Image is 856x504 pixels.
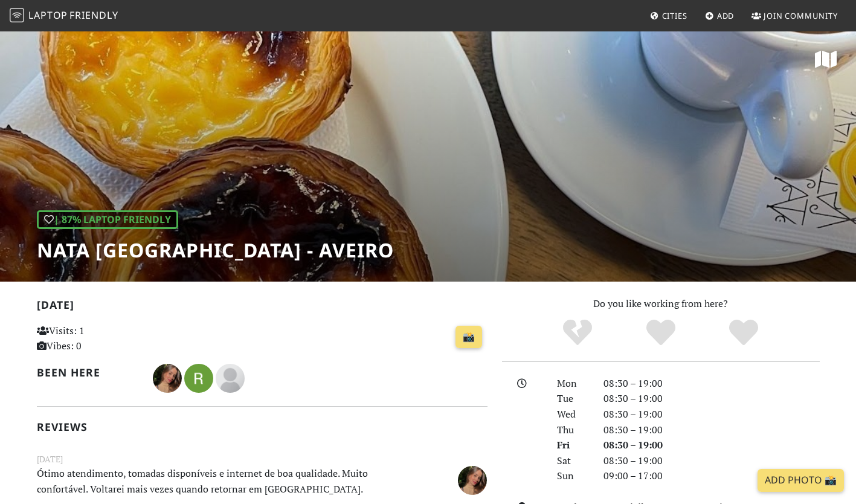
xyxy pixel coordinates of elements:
div: 08:30 – 19:00 [596,453,827,469]
div: 08:30 – 19:00 [596,391,827,407]
h1: NATA [GEOGRAPHIC_DATA] - Aveiro [37,239,394,262]
small: [DATE] [30,453,495,466]
img: LaptopFriendly [10,8,24,22]
div: Sun [550,468,596,484]
div: 09:00 – 17:00 [596,468,827,484]
span: Barco Azul [216,370,245,384]
div: 08:30 – 19:00 [596,422,827,438]
div: Fri [550,438,596,453]
div: Yes [619,318,703,348]
div: Sat [550,453,596,469]
span: Leticia Silva [458,473,487,486]
a: Add [700,5,739,27]
div: Mon [550,376,596,392]
p: Visits: 1 Vibes: 0 [37,323,178,354]
h2: [DATE] [37,299,488,316]
span: Rita Neto [184,370,216,384]
a: LaptopFriendly LaptopFriendly [10,5,118,27]
div: | 87% Laptop Friendly [37,210,178,230]
img: 5565-rita.jpg [184,364,213,393]
div: 08:30 – 19:00 [596,438,827,453]
p: Ótimo atendimento, tomadas disponíveis e internet de boa qualidade. Muito confortável. Voltarei m... [30,466,417,497]
img: blank-535327c66bd565773addf3077783bbfce4b00ec00e9fd257753287c682c7fa38.png [216,364,245,393]
span: Add [717,10,735,21]
span: Leticia Silva [153,370,184,384]
div: 08:30 – 19:00 [596,376,827,392]
div: Definitely! [702,318,785,348]
span: Friendly [69,8,118,22]
img: 6838-leticia.jpg [458,466,487,495]
div: Thu [550,422,596,438]
div: No [536,318,619,348]
div: 08:30 – 19:00 [596,407,827,422]
span: Laptop [28,8,68,22]
div: Wed [550,407,596,422]
a: Join Community [747,5,843,27]
span: Cities [662,10,687,21]
span: Join Community [764,10,838,21]
h2: Reviews [37,421,488,433]
a: Add Photo 📸 [758,469,844,492]
p: Do you like working from here? [502,296,820,312]
a: Cities [645,5,692,27]
h2: Been here [37,366,139,379]
a: 📸 [455,326,482,349]
div: Tue [550,391,596,407]
img: 6838-leticia.jpg [153,364,182,393]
